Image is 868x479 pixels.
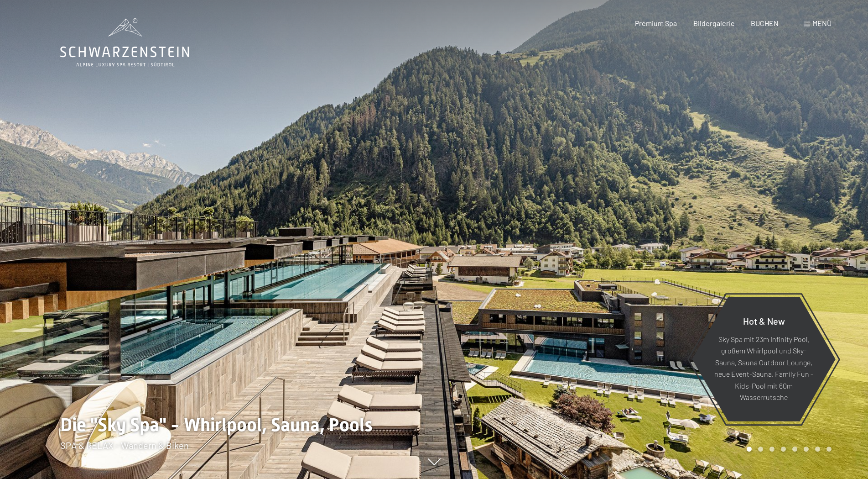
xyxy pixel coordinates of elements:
div: Carousel Page 4 [781,447,786,452]
div: Carousel Page 3 [769,447,774,452]
p: Sky Spa mit 23m Infinity Pool, großem Whirlpool und Sky-Sauna, Sauna Outdoor Lounge, neue Event-S... [714,333,813,403]
div: Carousel Page 7 [815,447,820,452]
a: Premium Spa [635,19,677,27]
div: Carousel Page 6 [804,447,809,452]
a: BUCHEN [751,19,779,27]
div: Carousel Page 2 [758,447,763,452]
a: Hot & New Sky Spa mit 23m Infinity Pool, großem Whirlpool und Sky-Sauna, Sauna Outdoor Lounge, ne... [691,296,836,422]
div: Carousel Page 1 (Current Slide) [747,447,752,452]
div: Carousel Page 5 [792,447,797,452]
div: Carousel Pagination [743,447,832,452]
a: Bildergalerie [693,19,735,27]
div: Carousel Page 8 [826,447,832,452]
span: Menü [812,19,832,27]
span: Hot & New [743,315,785,326]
